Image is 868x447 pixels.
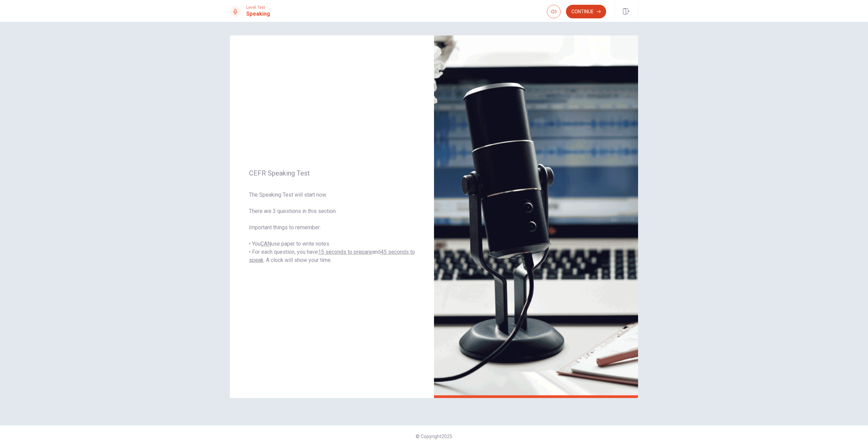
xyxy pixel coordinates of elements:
u: CAN [261,241,271,247]
img: speaking intro [434,35,638,398]
span: The Speaking Test will start now. There are 3 questions in this section. Important things to reme... [249,191,415,264]
span: Level Test [246,5,270,10]
span: © Copyright 2025 [416,434,452,439]
span: CEFR Speaking Test [249,169,415,177]
h1: Speaking [246,10,270,18]
u: 15 seconds to prepare [318,249,372,255]
button: Continue [566,5,606,18]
